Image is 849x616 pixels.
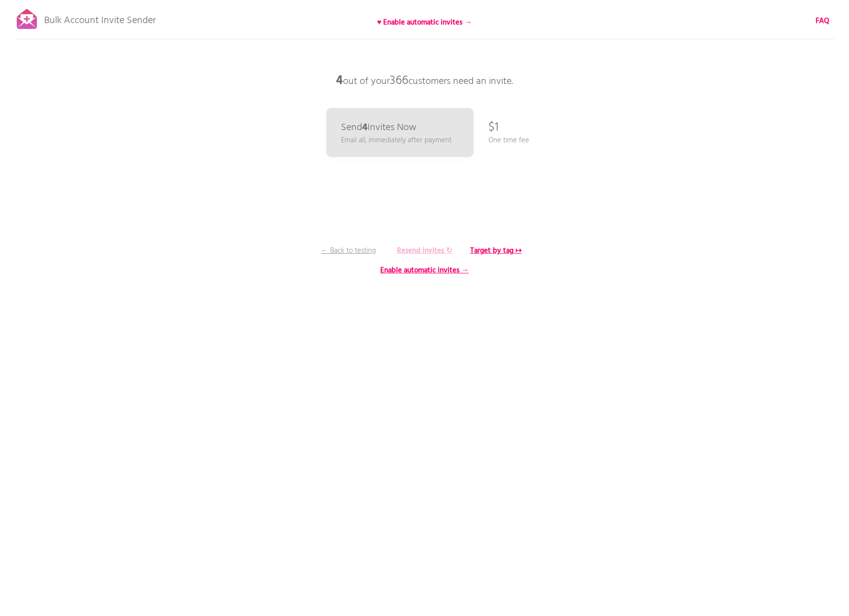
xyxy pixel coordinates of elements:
p: One time fee [488,135,529,146]
p: $1 [488,113,499,142]
p: Bulk Account Invite Sender [44,6,156,30]
b: FAQ [816,15,829,27]
p: Send Invites Now [341,123,417,133]
b: 4 [336,71,343,91]
p: ← Back to testing [311,245,385,256]
b: Enable automatic invites → [380,265,469,276]
p: out of your customers need an invite. [277,66,572,96]
span: 366 [390,71,408,91]
p: Email all, immediately after payment [341,135,452,146]
a: FAQ [816,16,829,27]
b: Target by tag ↦ [470,245,522,257]
b: ♥ Enable automatic invites → [377,17,472,28]
b: 4 [362,120,368,135]
b: Resend invites ↻ [397,245,453,257]
a: Send4Invites Now Email all, immediately after payment [326,108,474,157]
